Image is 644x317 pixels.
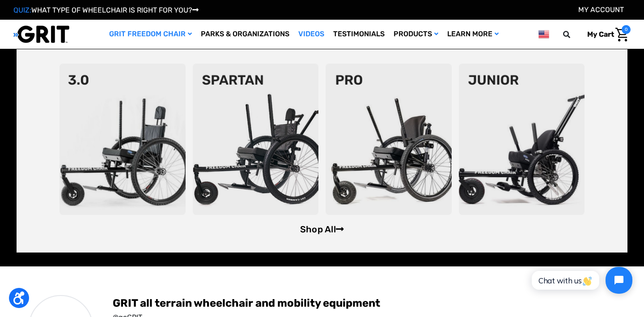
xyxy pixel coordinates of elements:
a: Learn More [443,20,503,49]
span: QUIZ: [13,6,31,14]
iframe: Tidio Chat [522,259,640,301]
a: GRIT Freedom Chair [105,20,196,49]
img: pro-chair.png [326,64,452,215]
a: Parks & Organizations [196,20,294,49]
img: 3point0.png [59,64,186,215]
a: Products [389,20,443,49]
span: 0 [622,25,631,34]
span: My Cart [587,30,614,39]
img: spartan2.png [193,64,319,215]
a: Account [578,5,624,14]
a: Shop All [300,224,344,235]
a: Testimonials [329,20,389,49]
img: junior-chair.png [459,64,585,215]
a: Cart with 0 items [580,25,631,44]
a: QUIZ:WHAT TYPE OF WHEELCHAIR IS RIGHT FOR YOU? [13,6,199,14]
img: Cart [615,28,628,42]
a: Videos [294,20,329,49]
img: us.png [538,29,549,40]
img: GRIT All-Terrain Wheelchair and Mobility Equipment [13,25,69,43]
span: GRIT all terrain wheelchair and mobility equipment [113,296,615,310]
input: Search [567,25,580,44]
